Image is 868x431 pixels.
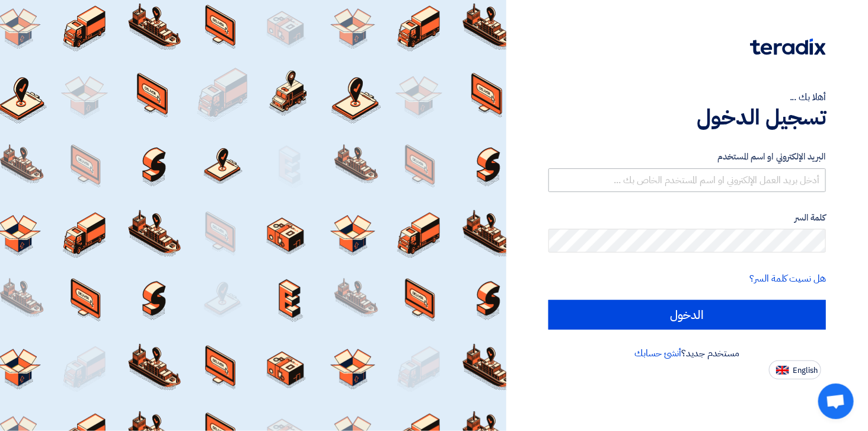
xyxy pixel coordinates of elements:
[769,360,821,379] button: English
[793,366,818,375] span: English
[548,346,826,360] div: مستخدم جديد؟
[548,211,826,225] label: كلمة السر
[750,39,826,55] img: Teradix logo
[818,384,854,419] div: Open chat
[548,300,826,330] input: الدخول
[776,366,789,375] img: en-US.png
[548,90,826,104] div: أهلا بك ...
[635,346,682,360] a: أنشئ حسابك
[548,104,826,130] h1: تسجيل الدخول
[750,272,826,286] a: هل نسيت كلمة السر؟
[548,168,826,192] input: أدخل بريد العمل الإلكتروني او اسم المستخدم الخاص بك ...
[548,150,826,164] label: البريد الإلكتروني او اسم المستخدم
